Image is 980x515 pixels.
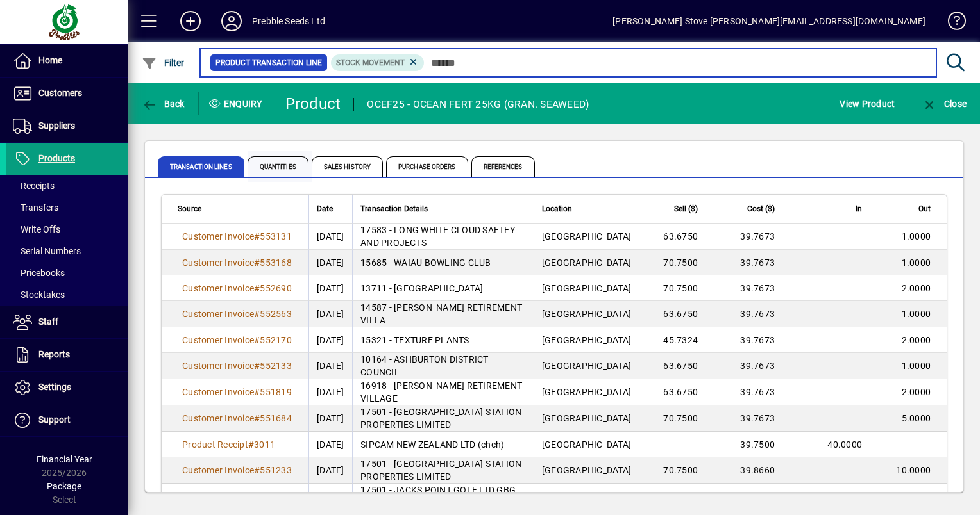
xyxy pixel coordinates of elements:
td: [DATE] [308,405,352,432]
span: Customer Invoice [182,257,254,268]
span: Home [38,55,62,65]
span: Transfers [13,202,58,213]
td: 39.7673 [716,224,793,250]
span: Customer Invoice [182,413,254,423]
div: Product [285,94,341,114]
span: Customer Invoice [182,283,254,293]
span: 553168 [260,257,292,268]
span: 2.0000 [902,283,931,293]
span: In [856,202,862,216]
span: Source [178,202,201,216]
div: Cost ($) [724,202,786,216]
td: 14587 - [PERSON_NAME] RETIREMENT VILLA [352,301,534,327]
span: # [254,491,260,502]
a: Customer Invoice#552133 [178,359,296,373]
span: 552133 [260,361,292,371]
td: [DATE] [308,353,352,379]
td: 16918 - [PERSON_NAME] RETIREMENT VILLAGE [352,379,534,405]
span: [GEOGRAPHIC_DATA] [542,439,631,450]
span: 553131 [260,231,292,241]
td: 45.7324 [639,327,716,353]
span: 3011 [254,439,275,450]
span: 40.0000 [827,439,862,450]
span: 10.0000 [896,491,931,502]
span: 551819 [260,387,292,397]
span: [GEOGRAPHIC_DATA] [542,387,631,397]
td: 17501 - [GEOGRAPHIC_DATA] STATION PROPERTIES LIMITED [352,457,534,484]
span: 551684 [260,413,292,423]
a: Reports [6,339,128,371]
span: Package [47,481,81,491]
span: # [254,413,260,423]
span: Quantities [248,156,308,177]
a: Customer Invoice#552170 [178,333,296,347]
td: [DATE] [308,457,352,484]
button: View Product [836,92,898,115]
td: 39.7673 [716,327,793,353]
a: Suppliers [6,110,128,142]
span: 2.0000 [902,387,931,397]
span: [GEOGRAPHIC_DATA] [542,465,631,475]
div: Source [178,202,301,216]
td: 17501 - JACKS POINT GOLF LTD GBG T/A [GEOGRAPHIC_DATA] [352,484,534,510]
span: # [254,361,260,371]
td: 15685 - WAIAU BOWLING CLUB [352,250,534,275]
span: [GEOGRAPHIC_DATA] [542,361,631,371]
span: [GEOGRAPHIC_DATA] [542,413,631,423]
span: Transaction Details [360,202,428,216]
a: Receipts [6,175,128,197]
span: [GEOGRAPHIC_DATA] [542,491,631,502]
td: 70.7500 [639,275,716,301]
a: Customer Invoice#552563 [178,307,296,321]
td: 70.7500 [639,250,716,275]
span: Filter [142,58,185,68]
button: Back [139,92,188,115]
td: [DATE] [308,379,352,405]
a: Support [6,404,128,436]
span: [GEOGRAPHIC_DATA] [542,257,631,268]
span: Financial Year [37,454,92,464]
td: [DATE] [308,224,352,250]
td: 39.7673 [716,379,793,405]
td: 39.7673 [716,250,793,275]
span: [GEOGRAPHIC_DATA] [542,335,631,345]
span: 2.0000 [902,335,931,345]
a: Customer Invoice#551233 [178,463,296,477]
span: 551185 [260,491,292,502]
a: Pricebooks [6,262,128,284]
button: Add [170,10,211,33]
span: Customer Invoice [182,361,254,371]
span: 10.0000 [896,465,931,475]
mat-chip: Product Transaction Type: Stock movement [331,54,425,71]
span: View Product [840,94,895,114]
span: Customer Invoice [182,491,254,502]
span: # [254,283,260,293]
a: Product Receipt#3011 [178,437,280,452]
span: References [471,156,535,177]
span: Stock movement [336,58,405,67]
span: # [254,231,260,241]
span: Out [918,202,931,216]
button: Profile [211,10,252,33]
span: 552170 [260,335,292,345]
td: 17501 - [GEOGRAPHIC_DATA] STATION PROPERTIES LIMITED [352,405,534,432]
div: Prebble Seeds Ltd [252,11,325,31]
td: [DATE] [308,275,352,301]
div: Enquiry [199,94,276,114]
span: 5.0000 [902,413,931,423]
span: Customers [38,88,82,98]
a: Write Offs [6,218,128,240]
span: Purchase Orders [386,156,468,177]
span: Stocktakes [13,290,65,300]
a: Stocktakes [6,284,128,306]
td: 39.8660 [716,484,793,510]
span: Back [142,99,185,109]
span: Staff [38,316,58,327]
span: Suppliers [38,120,75,131]
app-page-header-button: Close enquiry [908,92,980,115]
td: 39.7673 [716,405,793,432]
span: [GEOGRAPHIC_DATA] [542,309,631,319]
span: Location [542,202,572,216]
td: 39.7673 [716,353,793,379]
a: Customer Invoice#552690 [178,281,296,295]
